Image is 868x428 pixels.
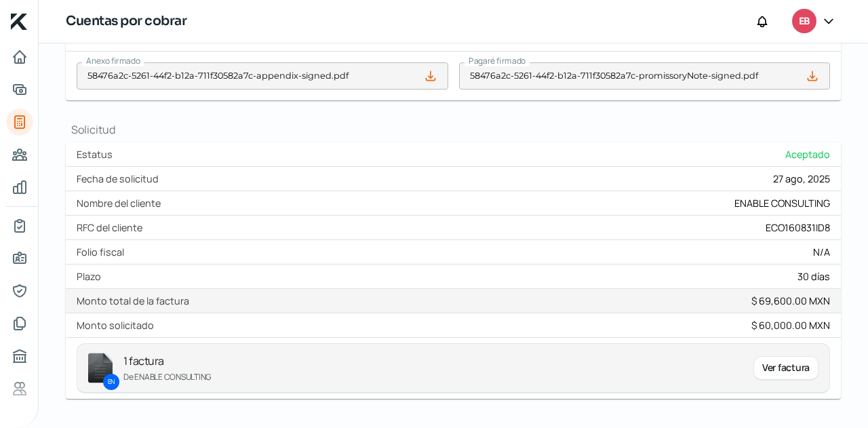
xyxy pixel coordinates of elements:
[77,319,159,332] label: Monto solicitado
[6,310,33,337] a: Documentos
[785,148,830,161] span: Aceptado
[753,356,818,381] div: Ver factura
[77,148,118,161] label: Estatus
[77,172,164,185] label: Fecha de solicitud
[6,109,33,136] a: Tus créditos
[108,376,115,387] p: EN
[799,14,810,30] span: EB
[773,172,830,185] div: 27 ago, 2025
[77,246,130,258] label: Folio fiscal
[66,122,841,137] h1: Solicitud
[6,76,33,103] a: Adelantar facturas
[123,352,743,370] p: 1 factura
[6,174,33,201] a: Mis finanzas
[6,343,33,370] a: Buró de crédito
[734,197,830,210] div: ENABLE CONSULTING
[797,270,830,283] div: 30 días
[6,245,33,272] a: Información general
[66,12,186,31] h1: Cuentas por cobrar
[77,221,148,234] label: RFC del cliente
[469,55,526,66] span: Pagaré firmado
[6,277,33,305] a: Representantes
[6,212,33,239] a: Mi contrato
[751,294,830,307] div: $ 69,600.00 MXN
[123,370,743,384] p: De ENABLE CONSULTING
[77,294,195,307] label: Monto total de la factura
[751,319,830,332] div: $ 60,000.00 MXN
[77,270,106,283] label: Plazo
[77,197,166,210] label: Nombre del cliente
[6,375,33,402] a: Referencias
[766,221,830,234] div: ECO160831ID8
[813,246,830,258] div: N/A
[6,141,33,168] a: Pago a proveedores
[86,55,140,66] span: Anexo firmado
[88,353,113,383] img: invoice-icon
[6,43,33,71] a: Inicio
